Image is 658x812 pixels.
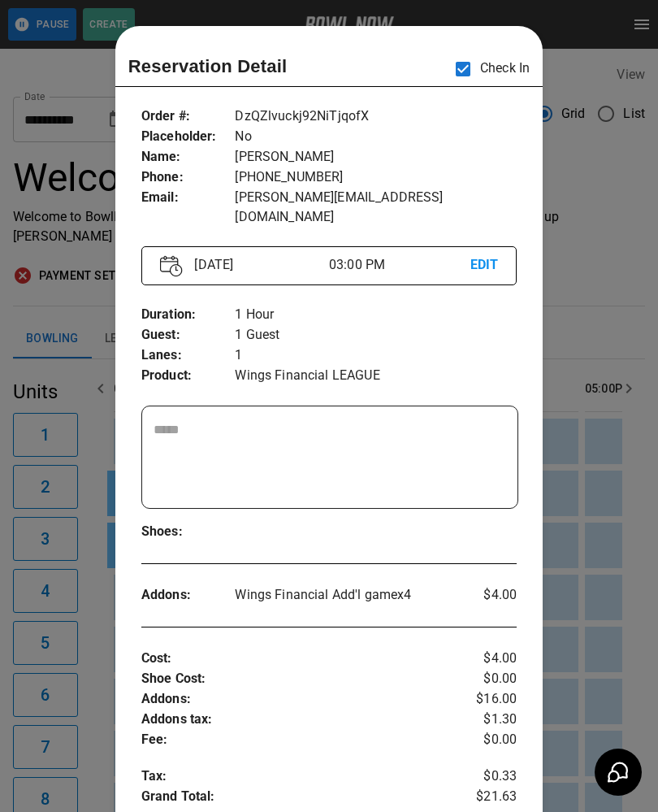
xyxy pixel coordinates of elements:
p: Guest : [141,325,236,345]
p: Placeholder : [141,127,236,147]
p: Grand Total : [141,787,454,811]
p: Cost : [141,649,454,669]
p: Phone : [141,167,236,188]
p: 03:00 PM [329,255,470,275]
p: [PERSON_NAME][EMAIL_ADDRESS][DOMAIN_NAME] [235,188,517,227]
p: Check In [446,52,530,86]
p: 1 [235,345,517,366]
p: Addons tax : [141,710,454,730]
p: Reservation Detail [128,53,288,80]
p: Shoes : [141,522,236,542]
p: $1.30 [454,710,517,730]
p: $0.33 [454,766,517,787]
p: 1 Hour [235,305,517,325]
p: Wings Financial Add'l game x 4 [235,585,454,605]
p: No [235,127,517,147]
p: $0.00 [454,730,517,750]
p: EDIT [470,255,499,276]
p: Lanes : [141,345,236,366]
img: Vector [160,255,183,277]
p: Wings Financial LEAGUE [235,366,517,386]
p: DzQZlvuckj92NiTjqofX [235,106,517,127]
p: Duration : [141,305,236,325]
p: Shoe Cost : [141,669,454,689]
p: Product : [141,366,236,386]
p: 1 Guest [235,325,517,345]
p: Order # : [141,106,236,127]
p: Addons : [141,585,236,606]
p: Tax : [141,766,454,787]
p: $0.00 [454,669,517,689]
p: [PHONE_NUMBER] [235,167,517,188]
p: [PERSON_NAME] [235,147,517,167]
p: Addons : [141,689,454,710]
p: $16.00 [454,689,517,710]
p: $21.63 [454,787,517,811]
p: Fee : [141,730,454,750]
p: Email : [141,188,236,208]
p: Name : [141,147,236,167]
p: $4.00 [454,585,517,605]
p: [DATE] [188,255,329,275]
p: $4.00 [454,649,517,669]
